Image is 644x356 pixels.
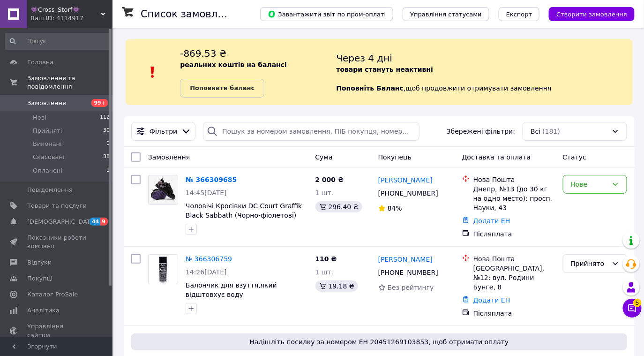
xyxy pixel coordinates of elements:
a: № 366306759 [186,255,232,263]
span: 44 [90,218,100,226]
span: Створити замовлення [556,11,627,18]
a: Додати ЕН [473,296,510,304]
button: Управління статусами [403,7,489,21]
img: Фото товару [149,255,178,284]
span: 110 ₴ [315,255,337,263]
span: Статус [563,153,587,161]
input: Пошук за номером замовлення, ПІБ покупця, номером телефону, Email, номером накладної [203,122,419,141]
span: Прийняті [33,127,62,135]
span: (181) [543,128,561,135]
a: [PERSON_NAME] [378,175,433,185]
span: Замовлення [27,99,66,107]
div: Прийнято [571,258,608,269]
button: Завантажити звіт по пром-оплаті [260,7,393,21]
a: Фото товару [148,175,178,205]
div: Днепр, №13 (до 30 кг на одно место): просп. Науки, 43 [473,184,555,212]
div: [PHONE_NUMBER] [376,187,440,200]
span: Cума [315,153,333,161]
span: Оплачені [33,167,62,175]
span: 5 [633,299,642,307]
span: Покупці [27,274,52,283]
b: Поповніть Баланс [337,84,404,92]
a: Балончик для взуття,який відштовхує воду [186,281,277,298]
span: 9 [100,218,108,226]
span: Виконані [33,140,62,148]
span: Надішліть посилку за номером ЕН 20451269103853, щоб отримати оплату [135,337,623,347]
span: 30 [103,127,110,135]
span: Товари та послуги [27,202,87,210]
div: Післяплата [473,309,555,318]
span: 14:45[DATE] [186,189,227,197]
span: 👾Cross_Storf👾 [30,6,101,14]
span: Повідомлення [27,186,73,194]
span: Замовлення [148,153,190,161]
span: Всі [531,127,540,136]
span: Через 4 дні [337,53,393,64]
div: , щоб продовжити отримувати замовлення [337,47,633,98]
span: Головна [27,58,53,67]
div: Післяплата [473,229,555,239]
span: Відгуки [27,258,52,267]
a: Поповнити баланс [180,79,264,98]
a: Додати ЕН [473,217,510,225]
div: Нове [571,179,608,189]
div: Нова Пошта [473,254,555,264]
span: Управління статусами [410,11,482,18]
input: Пошук [5,33,111,50]
div: [GEOGRAPHIC_DATA], №12: вул. Родини Бунге, 8 [473,264,555,292]
button: Створити замовлення [549,7,635,21]
span: Доставка та оплата [462,153,531,161]
span: Фільтри [150,127,177,136]
span: Аналітика [27,306,60,315]
span: 2 000 ₴ [315,176,344,183]
span: Замовлення та повідомлення [27,74,112,91]
span: [DEMOGRAPHIC_DATA] [27,218,97,226]
span: Показники роботи компанії [27,234,87,250]
span: Каталог ProSale [27,290,78,299]
b: реальних коштів на балансі [180,61,287,68]
div: 296.40 ₴ [315,201,362,212]
span: Нові [33,114,46,122]
span: 0 [106,140,110,148]
button: Експорт [499,7,540,21]
span: 1 шт. [315,268,334,276]
a: [PERSON_NAME] [378,255,433,264]
h1: Список замовлень [141,8,236,20]
span: Збережені фільтри: [447,127,515,136]
span: 14:26[DATE] [186,268,227,276]
a: Створити замовлення [539,10,635,17]
button: Чат з покупцем5 [623,299,642,318]
b: Поповнити баланс [190,84,255,91]
span: 99+ [91,99,108,107]
span: 112 [100,114,110,122]
span: 84% [388,205,402,212]
a: Фото товару [148,254,178,284]
span: Без рейтингу [388,284,434,291]
span: 38 [103,153,110,161]
span: 1 шт. [315,189,334,197]
a: Чоловічі Кросівки DC Court Graffik Black Sabbath (Чорно-фіолетові) [186,202,302,219]
span: Покупець [378,153,412,161]
div: Ваш ID: 4114917 [30,14,112,23]
span: Скасовані [33,153,65,161]
a: № 366309685 [186,176,237,183]
span: Завантажити звіт по пром-оплаті [268,10,386,18]
span: 1 [106,167,110,175]
span: -869.53 ₴ [180,48,226,59]
div: [PHONE_NUMBER] [376,266,440,279]
div: Нова Пошта [473,175,555,184]
span: Експорт [506,11,532,18]
img: :exclamation: [146,65,160,79]
b: товари стануть неактивні [337,66,434,73]
img: Фото товару [149,175,178,205]
div: 19.18 ₴ [315,280,358,292]
span: Управління сайтом [27,322,87,339]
